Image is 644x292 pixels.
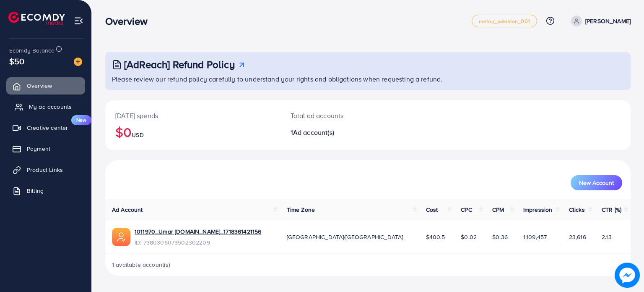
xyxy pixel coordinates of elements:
[615,263,640,288] img: image
[6,140,85,157] a: Payment
[112,260,171,269] span: 1 available account(s)
[71,115,91,125] span: New
[293,128,334,137] span: Ad account(s)
[579,180,614,186] span: New Account
[74,58,82,66] img: image
[6,119,85,136] a: Creative centerNew
[6,98,85,115] a: My ad accounts
[112,205,143,214] span: Ad Account
[523,205,553,214] span: Impression
[287,233,403,241] span: [GEOGRAPHIC_DATA]/[GEOGRAPHIC_DATA]
[112,74,626,84] p: Please review our refund policy carefully to understand your rights and obligations when requesti...
[27,187,44,195] span: Billing
[8,12,65,25] img: logo
[602,233,612,241] span: 2.13
[461,233,477,241] span: $0.02
[9,46,55,55] span: Ecomdy Balance
[124,58,235,71] h3: [AdReach] Refund Policy
[569,205,585,214] span: Clicks
[27,124,68,132] span: Creative center
[426,233,445,241] span: $400.5
[571,175,622,190] button: New Account
[492,233,508,241] span: $0.36
[6,77,85,94] a: Overview
[6,182,85,199] a: Billing
[569,233,586,241] span: 23,616
[115,110,270,121] p: [DATE] spends
[568,16,631,26] a: [PERSON_NAME]
[602,205,621,214] span: CTR (%)
[27,166,63,174] span: Product Links
[74,16,83,26] img: menu
[291,110,402,121] p: Total ad accounts
[585,16,631,26] p: [PERSON_NAME]
[115,124,270,140] h2: $0
[9,55,24,67] span: $50
[6,161,85,178] a: Product Links
[492,205,504,214] span: CPM
[135,238,261,247] span: ID: 7380306073502302209
[27,145,50,153] span: Payment
[291,129,402,137] h2: 1
[27,82,52,90] span: Overview
[523,233,547,241] span: 1,109,457
[29,103,72,111] span: My ad accounts
[132,131,143,139] span: USD
[461,205,472,214] span: CPC
[426,205,438,214] span: Cost
[112,228,130,246] img: ic-ads-acc.e4c84228.svg
[287,205,315,214] span: Time Zone
[479,18,530,24] span: metap_pakistan_001
[472,15,537,27] a: metap_pakistan_001
[135,227,261,236] a: 1011970_Umar [DOMAIN_NAME]_1718361421156
[105,15,154,27] h3: Overview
